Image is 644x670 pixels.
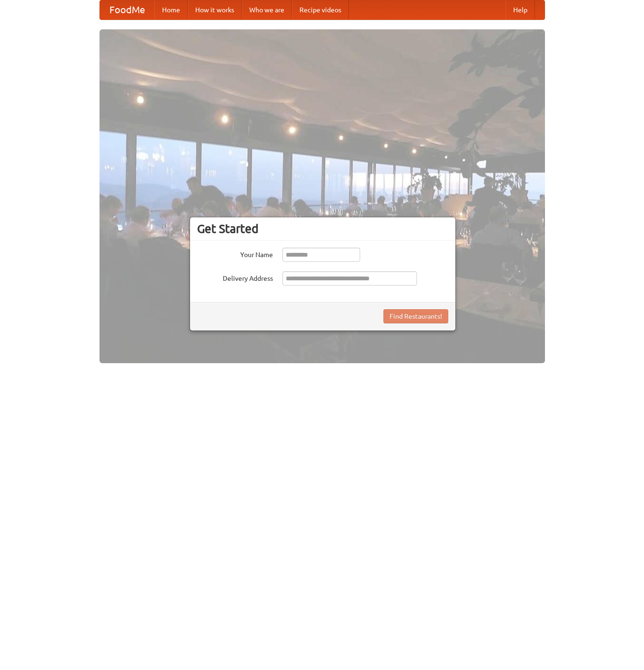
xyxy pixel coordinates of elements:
[292,0,349,19] a: Recipe videos
[242,0,292,19] a: Who we are
[506,0,535,19] a: Help
[197,271,273,283] label: Delivery Address
[197,248,273,259] label: Your Name
[154,0,188,19] a: Home
[188,0,242,19] a: How it works
[383,309,448,323] button: Find Restaurants!
[197,222,448,236] h3: Get Started
[100,0,154,19] a: FoodMe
